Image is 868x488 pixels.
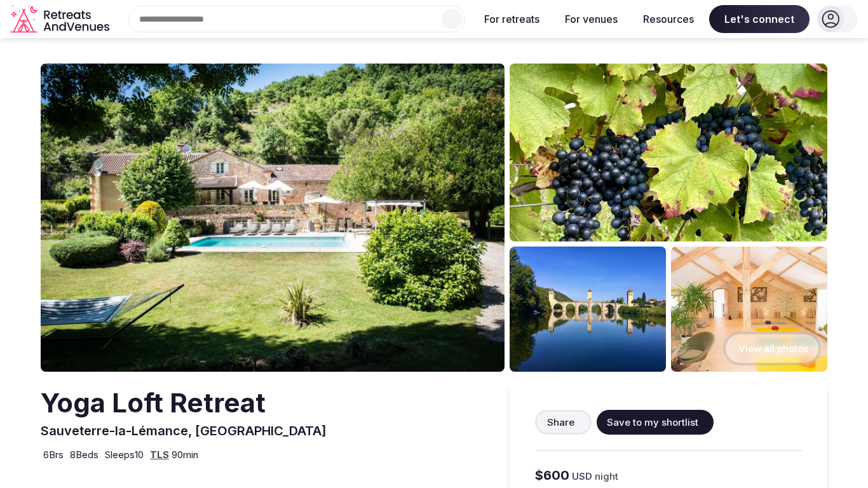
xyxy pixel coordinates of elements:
[709,5,810,33] span: Let's connect
[597,410,714,435] button: Save to my shortlist
[41,384,266,422] h2: Yoga Loft Retreat
[535,410,592,435] button: Share
[150,449,169,461] a: TLS
[723,332,821,365] button: View all photos
[510,247,666,372] img: Venue gallery photo
[43,448,64,461] span: 6 Brs
[633,5,704,33] button: Resources
[10,5,112,34] svg: Retreats and Venues company logo
[105,448,144,461] span: Sleeps 10
[510,64,827,241] img: Venue gallery photo
[555,5,628,33] button: For venues
[172,448,198,461] span: 90 min
[70,448,98,461] span: 8 Beds
[547,416,574,429] span: Share
[595,470,618,483] span: night
[572,470,592,483] span: USD
[41,64,505,372] img: Venue cover photo
[607,416,698,429] span: Save to my shortlist
[41,423,327,438] span: Sauveterre-la-Lémance, [GEOGRAPHIC_DATA]
[10,5,112,34] a: Visit the homepage
[535,466,569,484] span: $600
[474,5,550,33] button: For retreats
[671,247,827,372] img: Venue gallery photo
